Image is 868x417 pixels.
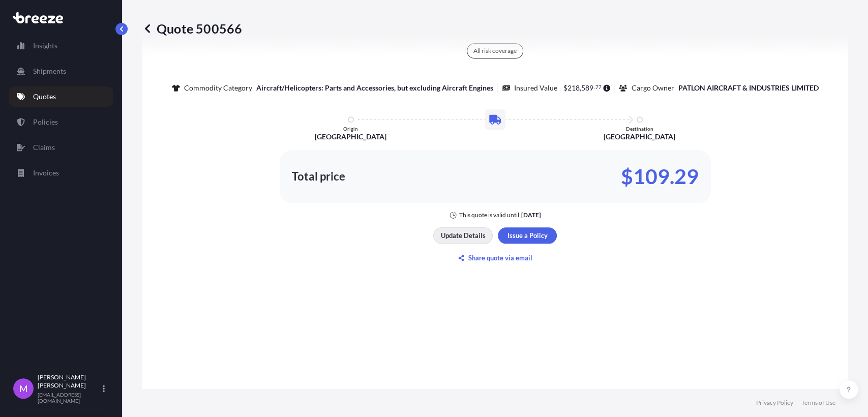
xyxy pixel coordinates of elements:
[604,132,675,142] p: [GEOGRAPHIC_DATA]
[33,41,57,51] p: Insights
[33,66,66,76] p: Shipments
[184,83,252,93] p: Commodity Category
[631,83,674,93] p: Cargo Owner
[433,250,557,266] button: Share quote via email
[433,227,493,244] button: Update Details
[9,86,113,107] a: Quotes
[343,126,358,132] p: Origin
[581,84,593,92] span: 589
[33,142,55,153] p: Claims
[38,373,101,390] p: [PERSON_NAME] [PERSON_NAME]
[19,383,28,394] span: M
[468,253,532,263] p: Share quote via email
[441,230,486,241] p: Update Details
[580,84,581,92] span: ,
[626,126,653,132] p: Destination
[621,168,699,185] p: $109.29
[33,117,58,127] p: Policies
[801,399,835,407] a: Terms of Use
[498,227,557,244] button: Issue a Policy
[514,83,557,93] p: Insured Value
[9,137,113,158] a: Claims
[595,85,601,89] span: 77
[567,84,580,92] span: 218
[594,85,595,89] span: .
[9,112,113,132] a: Policies
[292,171,345,182] p: Total price
[142,20,242,37] p: Quote 500566
[459,211,519,219] p: This quote is valid until
[38,392,101,404] p: [EMAIL_ADDRESS][DOMAIN_NAME]
[9,61,113,81] a: Shipments
[33,92,56,102] p: Quotes
[521,211,541,219] p: [DATE]
[756,399,793,407] a: Privacy Policy
[315,132,386,142] p: [GEOGRAPHIC_DATA]
[256,83,493,93] p: Aircraft/Helicopters: Parts and Accessories, but excluding Aircraft Engines
[678,83,818,93] p: PATLON AIRCRAFT & INDUSTRIES LIMITED
[9,163,113,183] a: Invoices
[33,168,59,178] p: Invoices
[507,230,548,241] p: Issue a Policy
[563,84,567,92] span: $
[9,36,113,56] a: Insights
